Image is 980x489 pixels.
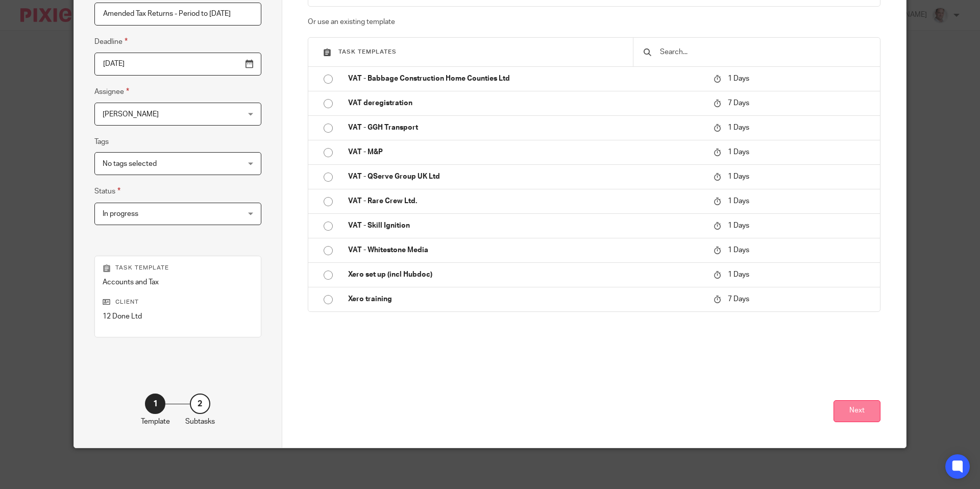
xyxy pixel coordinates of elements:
[94,185,120,197] label: Status
[103,311,253,322] p: 12 Done Ltd
[141,417,170,427] p: Template
[103,160,157,167] span: No tags selected
[103,111,159,118] span: [PERSON_NAME]
[728,149,749,156] span: 1 Days
[659,46,870,58] input: Search...
[94,137,109,147] label: Tags
[728,173,749,180] span: 1 Days
[103,264,253,272] p: Task template
[190,394,210,414] div: 2
[728,296,749,303] span: 7 Days
[348,147,703,157] p: VAT - M&P
[348,294,703,304] p: Xero training
[348,221,703,231] p: VAT - Skill Ignition
[728,198,749,205] span: 1 Days
[103,210,138,217] span: In progress
[348,74,703,84] p: VAT - Babbage Construction Home Counties Ltd
[94,86,129,97] label: Assignee
[728,271,749,278] span: 1 Days
[348,245,703,255] p: VAT - Whitestone Media
[348,172,703,182] p: VAT - QServe Group UK Ltd
[103,277,253,287] p: Accounts and Tax
[834,400,880,422] button: Next
[308,17,881,27] p: Or use an existing template
[348,98,703,108] p: VAT deregistration
[348,123,703,133] p: VAT - GGH Transport
[338,49,397,55] span: Task templates
[348,270,703,280] p: Xero set up (incl Hubdoc)
[185,417,215,427] p: Subtasks
[103,298,253,306] p: Client
[94,53,261,76] input: Use the arrow keys to pick a date
[728,75,749,82] span: 1 Days
[728,247,749,254] span: 1 Days
[348,196,703,206] p: VAT - Rare Crew Ltd.
[728,124,749,131] span: 1 Days
[728,100,749,107] span: 7 Days
[94,3,261,26] input: Task name
[94,36,128,47] label: Deadline
[728,222,749,229] span: 1 Days
[145,394,165,414] div: 1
